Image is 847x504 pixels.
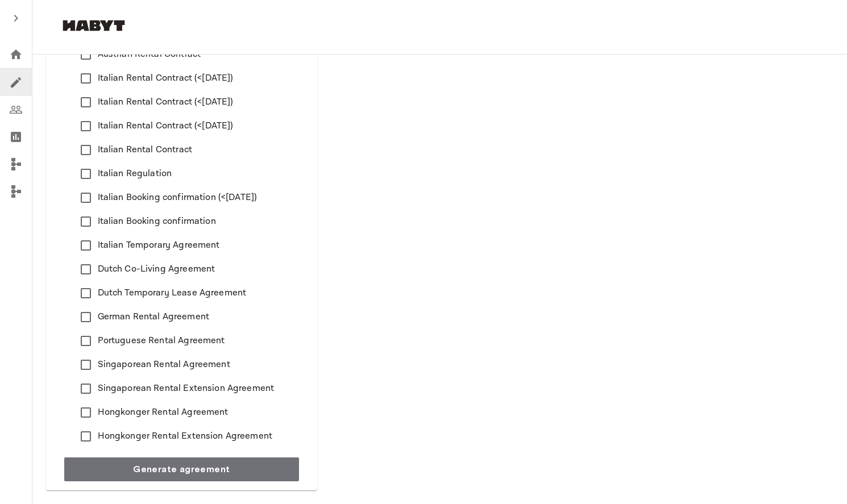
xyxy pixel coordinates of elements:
img: Habyt [60,20,128,31]
span: Italian Rental Contract (<[DATE]) [98,119,234,133]
span: Singaporean Rental Extension Agreement [98,382,275,395]
span: Portuguese Rental Agreement [98,334,225,348]
span: German Rental Agreement [98,310,209,324]
span: Italian Rental Contract [98,143,192,157]
span: Hongkonger Rental Extension Agreement [98,430,273,443]
span: Dutch Co-Living Agreement [98,263,215,276]
span: Italian Temporary Agreement [98,239,220,252]
span: Italian Rental Contract (<[DATE]) [98,72,234,85]
span: Singaporean Rental Agreement [98,358,230,372]
span: Hongkonger Rental Agreement [98,406,229,419]
span: Italian Booking confirmation [98,215,216,228]
span: Austrian Rental Contract [98,48,201,61]
span: Italian Booking confirmation (<[DATE]) [98,191,258,205]
span: Dutch Temporary Lease Agreement [98,286,247,300]
span: Italian Regulation [98,167,172,181]
span: Italian Rental Contract (<[DATE]) [98,95,234,109]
